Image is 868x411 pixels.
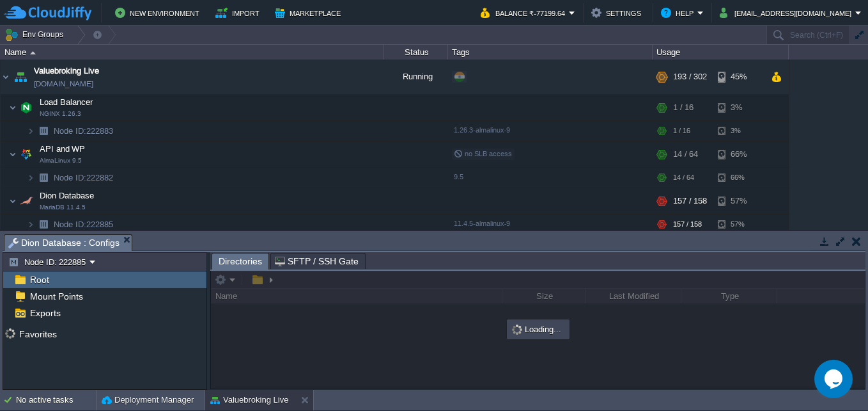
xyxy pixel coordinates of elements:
span: Node ID: [54,126,86,136]
div: Name [1,45,384,60]
button: Settings [591,5,645,20]
div: Loading... [508,321,568,338]
button: Balance ₹-77199.64 [481,5,569,20]
img: AMDAwAAAACH5BAEAAAAALAAAAAABAAEAAAICRAEAOw== [9,141,17,167]
img: AMDAwAAAACH5BAEAAAAALAAAAAABAAEAAAICRAEAOw== [17,95,35,120]
iframe: chat widget [814,360,855,398]
a: Node ID:222883 [52,125,115,136]
button: Help [661,5,697,20]
div: 1 / 16 [673,95,694,120]
span: 222885 [52,219,115,230]
div: 57% [718,188,759,214]
div: 45% [718,60,759,94]
span: Favorites [17,328,59,340]
button: Node ID: 222885 [8,256,89,268]
div: 1 / 16 [673,121,690,141]
a: Mount Points [27,291,85,302]
div: 66% [718,168,759,188]
a: Node ID:222885 [52,219,115,230]
div: 14 / 64 [673,141,698,167]
a: Favorites [17,329,59,339]
img: AMDAwAAAACH5BAEAAAAALAAAAAABAAEAAAICRAEAOw== [27,168,35,188]
div: Running [384,60,448,94]
button: New Environment [115,5,203,20]
img: AMDAwAAAACH5BAEAAAAALAAAAAABAAEAAAICRAEAOw== [12,60,29,94]
span: no SLB access [454,150,512,157]
span: SFTP / SSH Gate [275,254,359,269]
img: AMDAwAAAACH5BAEAAAAALAAAAAABAAEAAAICRAEAOw== [35,121,52,141]
a: Node ID:222882 [52,172,115,183]
span: Node ID: [54,220,86,229]
span: AlmaLinux 9.5 [40,157,82,165]
a: Root [27,274,51,286]
a: API and WPAlmaLinux 9.5 [38,144,87,154]
a: [DOMAIN_NAME] [34,77,93,90]
div: 157 / 158 [673,188,707,214]
span: 11.4.5-almalinux-9 [454,220,510,227]
img: AMDAwAAAACH5BAEAAAAALAAAAAABAAEAAAICRAEAOw== [27,121,35,141]
button: Deployment Manager [102,394,194,407]
span: API and WP [38,143,87,154]
div: 193 / 302 [673,60,707,94]
div: Tags [449,45,652,60]
img: AMDAwAAAACH5BAEAAAAALAAAAAABAAEAAAICRAEAOw== [9,95,17,120]
span: 9.5 [454,173,463,181]
div: Usage [653,45,788,60]
span: Directories [219,254,262,270]
img: AMDAwAAAACH5BAEAAAAALAAAAAABAAEAAAICRAEAOw== [35,168,52,188]
div: 3% [718,95,759,120]
span: MariaDB 11.4.5 [40,204,86,211]
img: AMDAwAAAACH5BAEAAAAALAAAAAABAAEAAAICRAEAOw== [30,51,36,54]
span: Load Balancer [38,97,95,108]
div: 157 / 158 [673,214,702,234]
img: AMDAwAAAACH5BAEAAAAALAAAAAABAAEAAAICRAEAOw== [35,214,52,234]
span: Dion Database : Configs [8,235,120,251]
img: AMDAwAAAACH5BAEAAAAALAAAAAABAAEAAAICRAEAOw== [9,188,17,214]
a: Valuebroking Live [34,65,99,77]
div: No active tasks [16,390,96,410]
img: AMDAwAAAACH5BAEAAAAALAAAAAABAAEAAAICRAEAOw== [17,188,35,214]
div: 3% [718,121,759,141]
img: CloudJiffy [4,5,91,21]
div: 14 / 64 [673,168,694,188]
button: Import [215,5,263,20]
span: Node ID: [54,173,86,182]
button: Marketplace [275,5,345,20]
div: Status [385,45,447,60]
a: Dion DatabaseMariaDB 11.4.5 [38,191,96,200]
a: Load BalancerNGINX 1.26.3 [38,97,95,107]
span: Dion Database [38,190,96,201]
img: AMDAwAAAACH5BAEAAAAALAAAAAABAAEAAAICRAEAOw== [27,214,35,234]
img: AMDAwAAAACH5BAEAAAAALAAAAAABAAEAAAICRAEAOw== [1,60,11,94]
button: Valuebroking Live [210,394,288,407]
div: 66% [718,141,759,167]
span: 222882 [52,172,115,183]
span: 222883 [52,125,115,136]
button: Env Groups [4,26,68,44]
span: 1.26.3-almalinux-9 [454,126,510,134]
span: NGINX 1.26.3 [40,110,81,118]
img: AMDAwAAAACH5BAEAAAAALAAAAAABAAEAAAICRAEAOw== [17,141,35,167]
button: [EMAIL_ADDRESS][DOMAIN_NAME] [720,5,855,20]
a: Exports [27,307,63,319]
div: 57% [718,214,759,234]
